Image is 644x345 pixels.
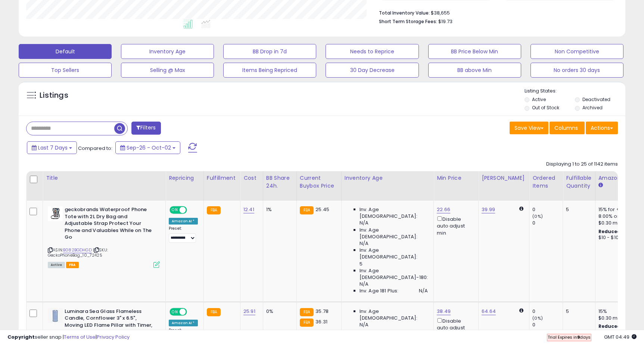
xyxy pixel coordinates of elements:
[437,215,473,236] div: Disable auto adjust min
[438,18,452,25] span: $19.73
[532,213,543,219] small: (0%)
[186,308,198,315] span: OFF
[169,218,198,225] div: Amazon AI *
[360,240,368,247] span: N/A
[48,206,160,267] div: ASIN:
[243,308,255,315] a: 25.91
[63,247,92,253] a: B082BGDHGD
[19,44,112,59] button: Default
[566,206,589,213] div: 5
[48,308,63,323] img: 31IZWO0NFSL._SL40_.jpg
[121,63,214,78] button: Selling @ Max
[207,174,237,182] div: Fulfillment
[78,145,112,152] span: Compared to:
[170,207,180,213] span: ON
[360,261,363,267] span: 5
[532,104,559,111] label: Out of Stock
[315,308,329,315] span: 35.78
[7,334,130,341] div: seller snap | |
[532,206,563,213] div: 0
[207,206,221,214] small: FBA
[170,308,180,315] span: ON
[550,122,585,134] button: Columns
[532,322,563,328] div: 0
[65,308,155,345] b: Luminara Sea Glass Flameless Candle, Cornflower 3" x 6.5", Moving LED Flame Pillar with Timer, Ba...
[40,90,68,101] h5: Listings
[482,308,496,315] a: 64.64
[419,288,428,294] span: N/A
[510,122,548,134] button: Save View
[482,206,495,213] a: 39.99
[207,308,221,316] small: FBA
[131,122,161,135] button: Filters
[379,8,612,17] li: $38,655
[582,96,610,103] label: Deactivated
[48,247,108,258] span: | SKU: GeckoPhoneBag_10_72425
[566,174,592,190] div: Fulfillable Quantity
[548,334,591,340] span: Trial Expires in days
[566,308,589,315] div: 5
[115,141,180,154] button: Sep-26 - Oct-02
[127,144,171,151] span: Sep-26 - Oct-02
[19,63,112,78] button: Top Sellers
[300,174,338,190] div: Current Buybox Price
[7,333,35,341] strong: Copyright
[360,288,399,294] span: Inv. Age 181 Plus:
[186,207,198,213] span: OFF
[169,226,198,243] div: Preset:
[169,320,198,326] div: Amazon AI *
[582,104,603,111] label: Archived
[64,333,96,341] a: Terms of Use
[223,44,316,59] button: BB Drop in 7d
[532,174,560,190] div: Ordered Items
[546,161,618,168] div: Displaying 1 to 25 of 1142 items
[266,206,291,213] div: 1%
[97,333,130,341] a: Privacy Policy
[531,44,623,59] button: Non Competitive
[437,206,450,213] a: 22.66
[169,174,200,182] div: Repricing
[532,308,563,315] div: 0
[315,206,329,213] span: 25.45
[300,206,314,214] small: FBA
[604,333,637,341] span: 2025-10-10 04:49 GMT
[428,44,521,59] button: BB Price Below Min
[360,247,428,260] span: Inv. Age [DEMOGRAPHIC_DATA]:
[48,206,63,221] img: 41D-k5akazL._SL40_.jpg
[525,88,625,95] p: Listing States:
[379,10,430,16] b: Total Inventory Value:
[46,174,162,182] div: Title
[428,63,521,78] button: BB above Min
[360,267,428,281] span: Inv. Age [DEMOGRAPHIC_DATA]-180:
[300,319,314,327] small: FBA
[326,44,419,59] button: Needs to Reprice
[345,174,430,182] div: Inventory Age
[437,174,475,182] div: Min Price
[243,174,260,182] div: Cost
[532,315,543,321] small: (0%)
[65,206,155,243] b: geckobrands Waterproof Phone Tote with 2L Dry Bag and Adjustable Strap Protect Your Phone and Val...
[48,262,65,268] span: All listings currently available for purchase on Amazon
[586,122,618,134] button: Actions
[577,334,580,340] b: 9
[437,308,451,315] a: 38.49
[379,18,437,25] b: Short Term Storage Fees:
[360,220,368,226] span: N/A
[300,308,314,316] small: FBA
[266,174,293,190] div: BB Share 24h.
[243,206,254,213] a: 12.41
[360,308,428,322] span: Inv. Age [DEMOGRAPHIC_DATA]:
[532,220,563,226] div: 0
[360,322,368,328] span: N/A
[223,63,316,78] button: Items Being Repriced
[437,317,473,338] div: Disable auto adjust min
[27,141,77,154] button: Last 7 Days
[66,262,79,268] span: FBA
[531,63,623,78] button: No orders 30 days
[121,44,214,59] button: Inventory Age
[326,63,419,78] button: 30 Day Decrease
[315,318,327,325] span: 36.31
[38,144,68,151] span: Last 7 Days
[532,96,546,103] label: Active
[554,124,578,132] span: Columns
